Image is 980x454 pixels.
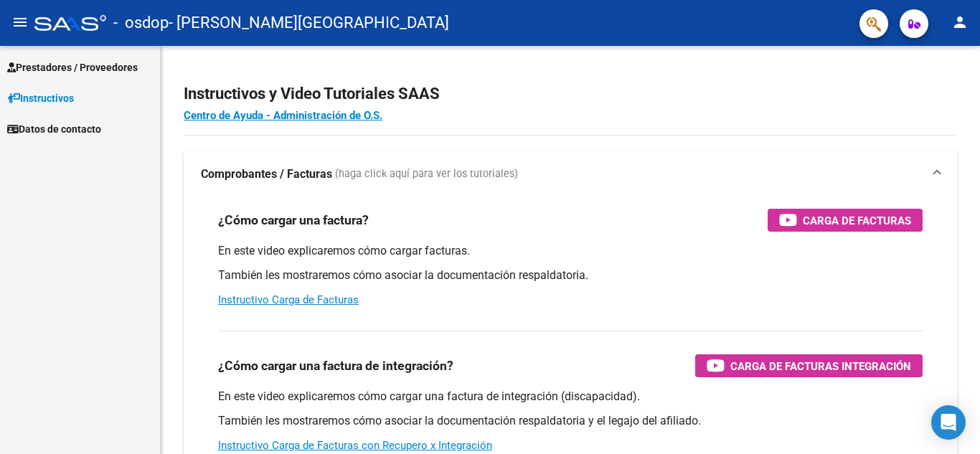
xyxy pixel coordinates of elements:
[113,7,169,39] span: - osdop
[184,109,382,122] a: Centro de Ayuda - Administración de O.S.
[218,413,923,429] p: También les mostraremos cómo asociar la documentación respaldatoria y el legajo del afiliado.
[7,121,101,137] span: Datos de contacto
[7,60,138,75] span: Prestadores / Proveedores
[768,209,923,232] button: Carga de Facturas
[951,14,969,31] mat-icon: person
[7,90,74,106] span: Instructivos
[218,389,923,405] p: En este video explicaremos cómo cargar una factura de integración (discapacidad).
[184,151,957,197] mat-expansion-panel-header: Comprobantes / Facturas (haga click aquí para ver los tutoriales)
[218,439,492,452] a: Instructivo Carga de Facturas con Recupero x Integración
[184,80,957,108] h2: Instructivos y Video Tutoriales SAAS
[218,243,923,259] p: En este video explicaremos cómo cargar facturas.
[695,354,923,377] button: Carga de Facturas Integración
[169,7,449,39] span: - [PERSON_NAME][GEOGRAPHIC_DATA]
[730,357,911,375] span: Carga de Facturas Integración
[218,293,359,306] a: Instructivo Carga de Facturas
[931,405,966,440] div: Open Intercom Messenger
[335,166,518,182] span: (haga click aquí para ver los tutoriales)
[218,356,453,376] h3: ¿Cómo cargar una factura de integración?
[218,268,923,283] p: También les mostraremos cómo asociar la documentación respaldatoria.
[803,212,911,230] span: Carga de Facturas
[218,210,369,230] h3: ¿Cómo cargar una factura?
[11,14,29,31] mat-icon: menu
[201,166,332,182] strong: Comprobantes / Facturas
